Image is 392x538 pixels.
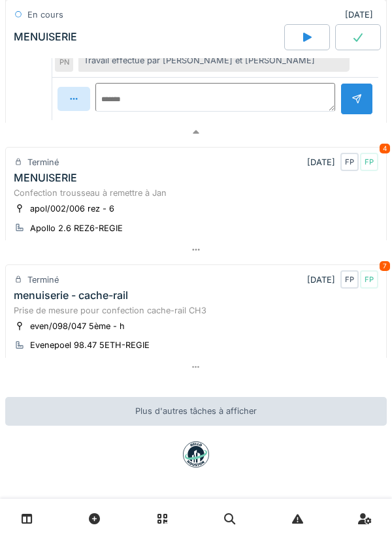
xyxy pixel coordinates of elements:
div: even/098/047 5ème - h [30,320,125,332]
div: MENUISERIE [14,31,77,44]
div: FP [340,153,359,171]
div: [DATE] [307,270,378,289]
div: MENUISERIE [14,172,77,184]
div: Prise de mesure pour confection cache-rail CH3 [14,304,378,317]
div: FP [360,270,378,289]
div: Travail effectué par [PERSON_NAME] et [PERSON_NAME] [78,49,350,72]
div: 4 [380,144,390,153]
div: Evenepoel 98.47 5ETH-REGIE [30,339,150,351]
div: Plus d'autres tâches à afficher [5,397,387,425]
div: 7 [380,261,390,271]
div: FP [340,270,359,289]
div: Terminé [27,274,59,286]
div: apol/002/006 rez - 6 [30,202,114,215]
div: menuiserie - cache-rail [14,289,128,302]
div: FP [360,153,378,171]
img: badge-BVDL4wpA.svg [183,441,209,467]
div: En cours [27,8,63,21]
div: [DATE] [307,153,378,171]
div: Confection trousseau à remettre à Jan [14,187,378,199]
div: [DATE] [345,8,378,21]
div: Terminé [27,156,59,168]
div: PN [55,54,73,72]
div: Apollo 2.6 REZ6-REGIE [30,222,123,234]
